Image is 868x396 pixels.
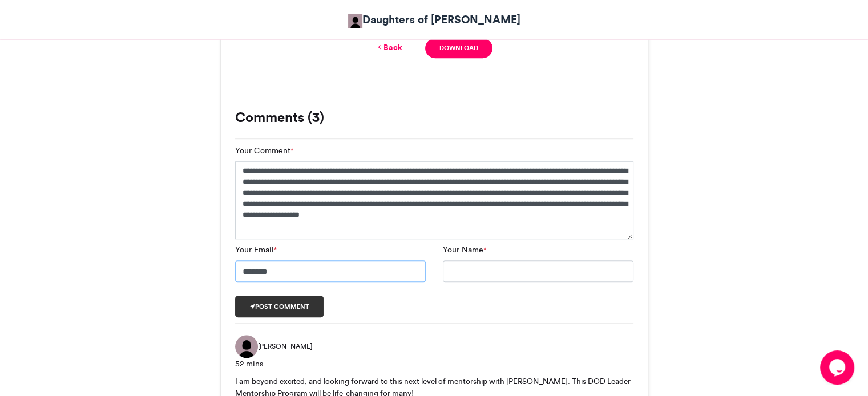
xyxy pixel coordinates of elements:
[235,244,277,256] label: Your Email
[348,14,362,28] img: Allison Mahon
[235,111,633,124] h3: Comments (3)
[376,42,402,54] a: Back
[443,244,486,256] label: Your Name
[425,38,492,58] a: Download
[235,145,293,157] label: Your Comment
[235,358,633,370] div: 52 mins
[258,341,312,352] span: [PERSON_NAME]
[235,296,324,317] button: Post comment
[348,11,520,28] a: Daughters of [PERSON_NAME]
[235,335,258,358] img: Penny
[820,350,857,385] iframe: chat widget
